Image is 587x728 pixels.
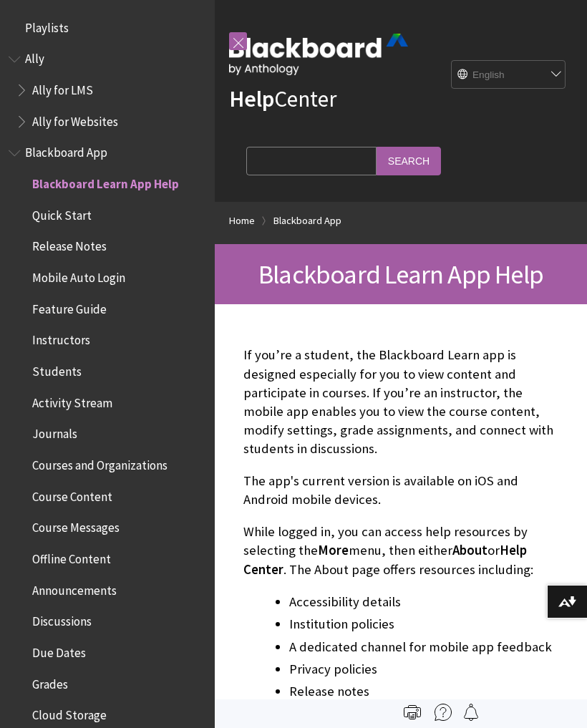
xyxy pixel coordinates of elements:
[243,346,558,458] p: If you’re a student, the Blackboard Learn app is designed especially for you to view content and ...
[32,110,118,129] span: Ally for Websites
[318,542,349,558] span: More
[9,47,206,134] nav: Book outline for Anthology Ally Help
[462,704,480,721] img: Follow this page
[273,212,341,230] a: Blackboard App
[32,578,117,598] span: Announcements
[32,78,93,97] span: Ally for LMS
[32,485,112,504] span: Course Content
[25,141,107,160] span: Blackboard App
[32,516,120,535] span: Course Messages
[9,16,206,40] nav: Book outline for Playlists
[32,359,82,379] span: Students
[229,34,408,75] img: Blackboard by Anthology
[32,235,107,254] span: Release Notes
[32,203,92,223] span: Quick Start
[289,637,558,657] li: A dedicated channel for mobile app feedback
[229,212,255,230] a: Home
[289,614,558,634] li: Institution policies
[32,672,68,691] span: Grades
[32,547,111,566] span: Offline Content
[32,703,107,722] span: Cloud Storage
[25,47,44,67] span: Ally
[32,391,112,410] span: Activity Stream
[452,61,566,89] select: Site Language Selector
[32,609,92,628] span: Discussions
[32,453,168,472] span: Courses and Organizations
[404,704,421,721] img: Print
[258,258,543,291] span: Blackboard Learn App Help
[435,704,452,721] img: More help
[289,681,558,702] li: Release notes
[243,472,558,509] p: The app's current version is available on iOS and Android mobile devices.
[243,542,527,577] span: Help Center
[452,542,487,558] span: About
[377,147,441,175] input: Search
[32,297,107,316] span: Feature Guide
[229,84,274,113] strong: Help
[289,592,558,612] li: Accessibility details
[32,266,125,285] span: Mobile Auto Login
[229,84,336,113] a: HelpCenter
[32,641,86,660] span: Due Dates
[32,422,77,442] span: Journals
[32,172,179,191] span: Blackboard Learn App Help
[25,16,69,35] span: Playlists
[289,659,558,679] li: Privacy policies
[243,523,558,579] p: While logged in, you can access help resources by selecting the menu, then either or . The About ...
[32,329,90,348] span: Instructors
